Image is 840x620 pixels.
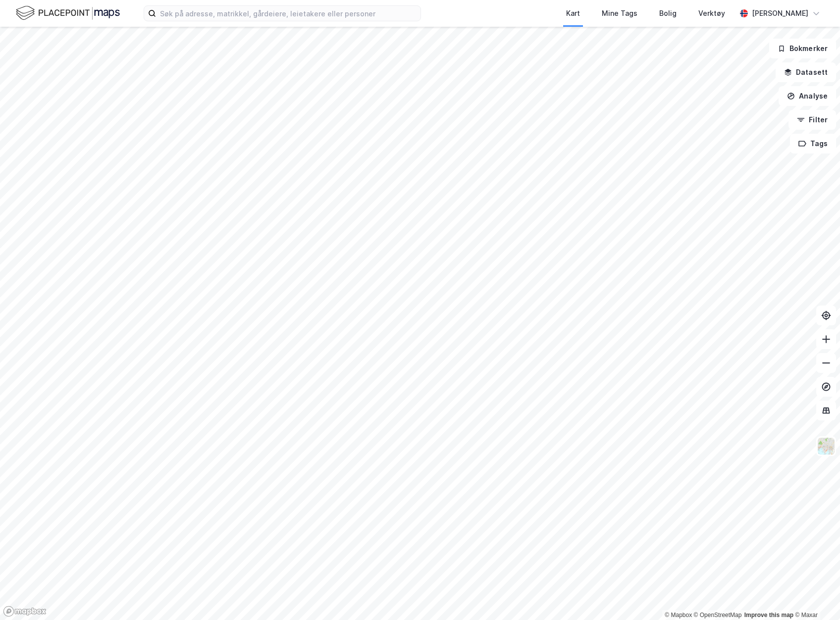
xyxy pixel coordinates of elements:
a: Mapbox homepage [3,606,47,617]
img: logo.f888ab2527a4732fd821a326f86c7f29.svg [16,4,120,22]
div: Bolig [659,7,677,19]
button: Analyse [779,86,836,106]
div: Kart [566,7,580,19]
a: Improve this map [744,612,793,619]
button: Filter [788,110,836,130]
a: Mapbox [665,612,692,619]
div: Verktøy [698,7,725,19]
a: OpenStreetMap [694,612,742,619]
button: Bokmerker [769,39,836,58]
div: Mine Tags [602,7,637,19]
button: Tags [790,134,836,154]
iframe: Chat Widget [790,572,840,620]
input: Søk på adresse, matrikkel, gårdeiere, leietakere eller personer [156,6,420,21]
button: Datasett [776,62,836,82]
div: [PERSON_NAME] [752,7,808,19]
img: Z [817,437,836,456]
